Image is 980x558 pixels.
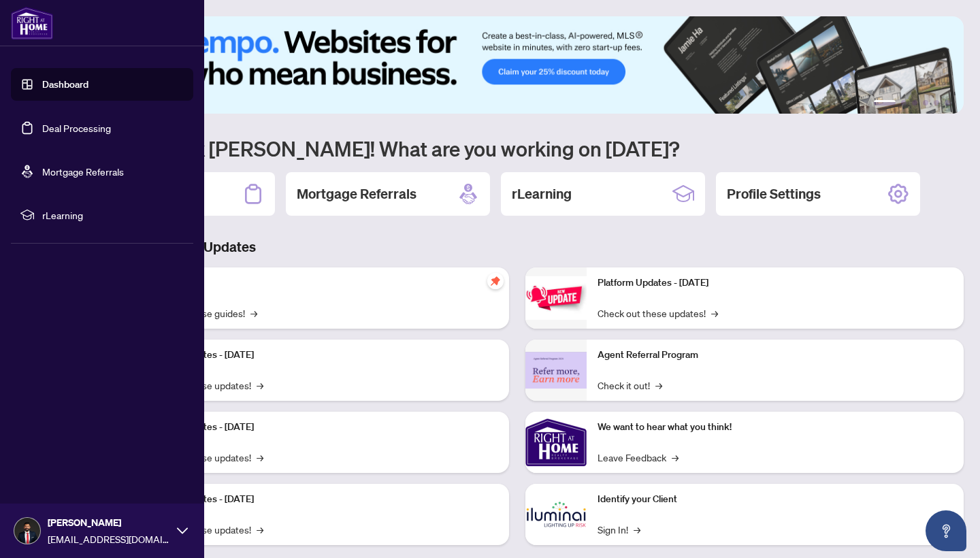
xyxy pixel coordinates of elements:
[634,522,640,537] span: →
[598,492,953,507] p: Identify your Client
[71,16,964,114] img: Slide 0
[487,273,504,289] span: pushpin
[71,135,964,161] h1: Welcome back [PERSON_NAME]! What are you working on [DATE]?
[11,7,53,39] img: logo
[923,100,928,105] button: 4
[598,348,953,363] p: Agent Referral Program
[143,420,498,435] p: Platform Updates - [DATE]
[598,306,718,321] a: Check out these updates!→
[874,100,896,105] button: 1
[525,352,587,389] img: Agent Referral Program
[598,276,953,291] p: Platform Updates - [DATE]
[525,412,587,473] img: We want to hear what you think!
[672,450,679,465] span: →
[14,518,40,544] img: Profile Icon
[48,515,170,530] span: [PERSON_NAME]
[912,100,917,105] button: 3
[934,100,939,105] button: 5
[42,208,184,223] span: rLearning
[143,348,498,363] p: Platform Updates - [DATE]
[525,276,587,319] img: Platform Updates - June 23, 2025
[598,522,640,537] a: Sign In!→
[655,378,662,393] span: →
[901,100,906,105] button: 2
[598,450,679,465] a: Leave Feedback→
[250,306,257,321] span: →
[727,184,821,203] h2: Profile Settings
[297,184,416,203] h2: Mortgage Referrals
[598,420,953,435] p: We want to hear what you think!
[257,522,263,537] span: →
[71,237,964,257] h3: Brokerage & Industry Updates
[42,78,88,91] a: Dashboard
[257,450,263,465] span: →
[42,122,111,134] a: Deal Processing
[143,492,498,507] p: Platform Updates - [DATE]
[42,165,124,178] a: Mortgage Referrals
[926,510,966,551] button: Open asap
[143,276,498,291] p: Self-Help
[525,484,587,545] img: Identify your Client
[257,378,263,393] span: →
[512,184,572,203] h2: rLearning
[711,306,718,321] span: →
[48,531,170,546] span: [EMAIL_ADDRESS][DOMAIN_NAME]
[598,378,662,393] a: Check it out!→
[945,100,950,105] button: 6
